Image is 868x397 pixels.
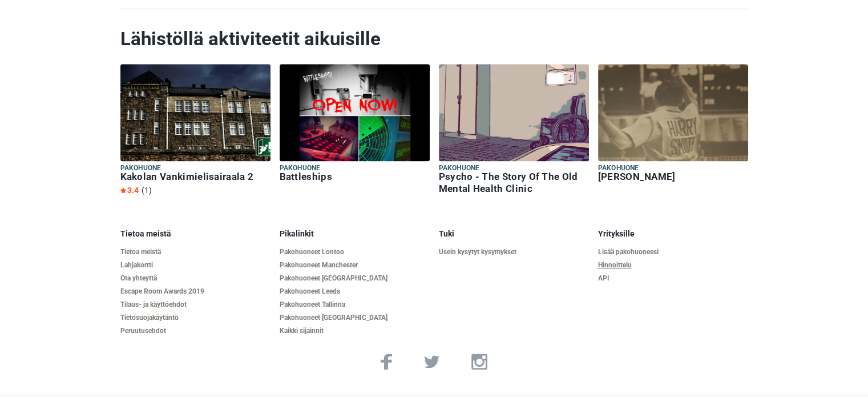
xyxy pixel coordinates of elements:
h6: Psycho - The Story Of The Old Mental Health Clinic [439,171,589,195]
a: Pakohuoneet [GEOGRAPHIC_DATA] [280,274,430,283]
h5: Tietoa meistä [120,229,271,239]
a: Tietoa meistä [120,248,271,256]
h5: Yrityksille [598,229,748,239]
a: Tilaus- ja käyttöehdot [120,300,271,309]
a: Lahjakortti [120,261,271,270]
a: Pakohuone Psycho - The Story Of The Old Mental Health Clinic [439,64,589,197]
h5: Pikalinkit [280,229,430,239]
a: Hinnoittelu [598,261,748,270]
a: Pakohuoneet Lontoo [280,248,430,256]
a: Kaikki sijainnit [280,327,430,335]
a: Usein kysytyt kysymykset [439,248,589,256]
a: API [598,274,748,283]
a: Ota yhteyttä [120,274,271,283]
a: Pakohuoneet Tallinna [280,300,430,309]
a: Lisää pakohuoneesi [598,248,748,256]
a: Pakohuone [PERSON_NAME] [598,64,748,185]
h5: Pakohuone [439,163,589,173]
h5: Pakohuone [280,163,430,173]
span: 3.4 [120,186,139,195]
a: Pakohuoneet Leeds [280,287,430,296]
a: Escape Room Awards 2019 [120,287,271,296]
a: Pakohuone Kakolan Vankimielisairaala 2 3.4 (1) [120,64,271,198]
h6: Battleships [280,171,430,183]
h5: Pakohuone [598,163,748,173]
a: Tietosuojakäytäntö [120,314,271,322]
h5: Pakohuone [120,163,271,173]
a: Pakohuoneet Manchester [280,261,430,270]
h2: Lähistöllä aktiviteetit aikuisille [120,27,748,50]
a: Pakohuoneet [GEOGRAPHIC_DATA] [280,314,430,322]
span: (1) [142,186,152,195]
a: Pakohuone Battleships [280,64,430,185]
a: Peruutusehdot [120,327,271,335]
h6: [PERSON_NAME] [598,171,748,183]
h5: Tuki [439,229,589,239]
h6: Kakolan Vankimielisairaala 2 [120,171,271,183]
